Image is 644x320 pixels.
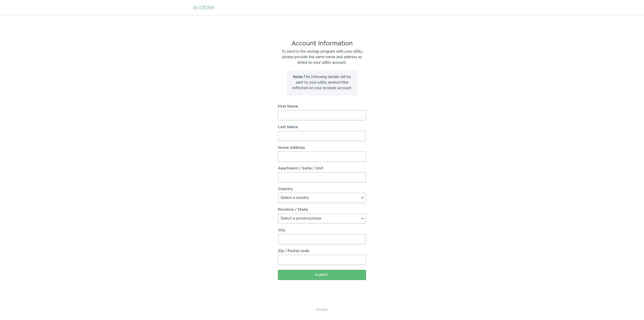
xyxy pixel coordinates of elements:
div: Account Information [278,41,366,46]
label: Province / State [278,208,308,211]
div: Submit [280,273,364,276]
div: To enrol in the savings program with your utility, please provide the same name and address as li... [278,49,366,65]
label: Zip / Postal code [278,249,366,253]
label: Last Name [278,125,366,129]
label: Home Address [278,146,366,150]
button: Submit [278,270,366,280]
p: The following details will be sent to your utility and won't be reflected on your ecobee account. [291,74,353,91]
label: City [278,229,366,232]
label: Apartment / Suite / Unit [278,167,366,170]
label: Country [278,187,293,191]
a: Privacy Policy & Terms of Use [316,307,328,312]
strong: Note: [293,75,303,79]
label: First Name [278,105,366,108]
div: ecobee [193,5,214,10]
